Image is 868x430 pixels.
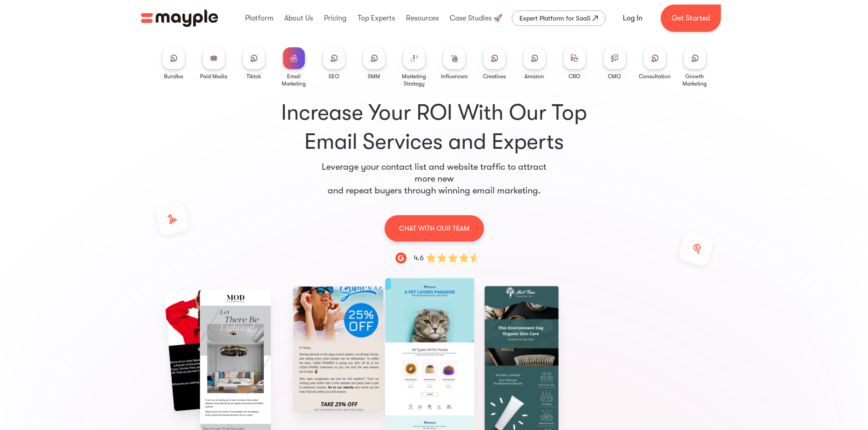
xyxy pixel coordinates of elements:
a: SEO [323,47,345,80]
a: Paid Media [200,47,227,80]
div: 4.6 [414,253,424,263]
div: Bundles [164,73,183,80]
div: SMM [368,73,380,80]
div: Consultation [639,73,671,80]
a: Creatives [483,47,506,80]
a: Amazon [524,47,545,80]
div: Top Experts [355,4,397,33]
div: Amazon [524,73,544,80]
div: Resources [404,4,441,33]
img: Mayple logo [141,10,218,27]
p: CHAT WITH OUR TEAM [399,223,469,234]
a: Growth Marketing [678,47,711,87]
a: home [141,10,218,27]
a: Expert Platform for SaaS [512,10,606,26]
div: Influencers [441,73,467,80]
div: Platform [243,4,276,33]
div: CRO [569,73,580,80]
div: Creatives [483,73,506,80]
a: Tiktok [243,47,265,80]
a: Log In [612,7,653,29]
div: 7 / 9 [104,289,190,408]
div: Marketing Strategy [398,73,431,87]
div: SEO [329,73,339,80]
a: Influencers [441,47,467,80]
div: 9 / 9 [295,289,381,408]
a: CHAT WITH OUR TEAM [385,215,484,242]
a: Email Marketing [277,47,310,87]
a: SMM [363,47,385,80]
a: CRO [564,47,586,80]
a: Marketing Strategy [398,47,431,87]
div: Paid Media [200,73,227,80]
a: Consultation [639,47,671,80]
a: Get Started [661,5,721,32]
div: Expert Platform for SaaS [519,13,591,24]
h1: Increase Your ROI With Our Top Email Services and Experts [275,98,594,157]
div: Growth Marketing [678,73,711,87]
a: CMO [604,47,626,80]
div: Email Marketing [277,73,310,87]
p: Leverage your contact list and website traffic to attract more new and repeat buyers through winn... [314,161,555,197]
div: Pricing [322,4,349,33]
a: Bundles [163,47,185,80]
div: About Us [282,4,315,33]
div: CMO [608,73,621,80]
div: Tiktok [247,73,261,80]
